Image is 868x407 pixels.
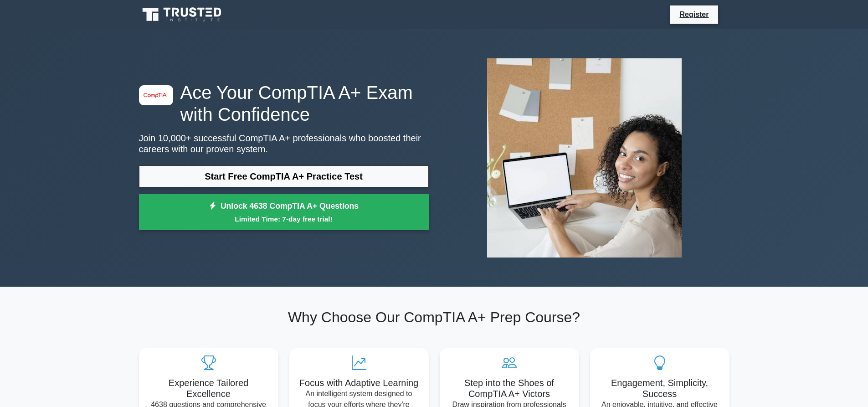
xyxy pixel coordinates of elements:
h5: Engagement, Simplicity, Success [597,377,722,399]
a: Unlock 4638 CompTIA A+ QuestionsLimited Time: 7-day free trial! [139,194,429,231]
h5: Experience Tailored Excellence [146,377,271,399]
p: Join 10,000+ successful CompTIA A+ professionals who boosted their careers with our proven system. [139,133,429,155]
a: Register [674,9,714,20]
h2: Why Choose Our CompTIA A+ Prep Course? [139,309,729,326]
h5: Focus with Adaptive Learning [297,377,421,388]
h1: Ace Your CompTIA A+ Exam with Confidence [139,82,429,125]
a: Start Free CompTIA A+ Practice Test [139,165,429,187]
small: Limited Time: 7-day free trial! [150,214,417,224]
h5: Step into the Shoes of CompTIA A+ Victors [447,377,572,399]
